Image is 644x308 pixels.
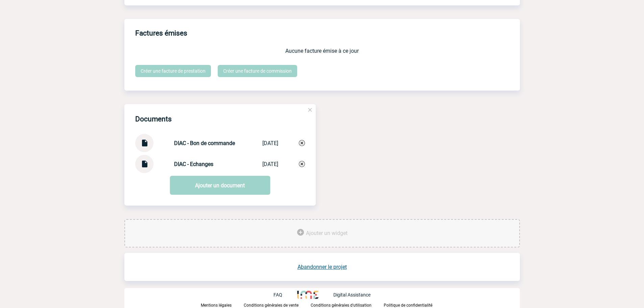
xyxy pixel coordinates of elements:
a: FAQ [273,291,297,298]
div: Ajouter des outils d'aide à la gestion de votre événement [124,219,520,247]
h4: Documents [135,115,172,123]
p: Digital Assistance [333,292,371,298]
p: Aucune facture émise à ce jour [135,48,509,54]
div: [DATE] [262,140,278,146]
img: http://www.idealmeetingsevents.fr/ [297,291,318,299]
a: Conditions générales d'utilisation [311,302,384,308]
p: Mentions légales [201,303,232,308]
a: Mentions légales [201,302,244,308]
a: Abandonner le projet [297,264,347,270]
strong: DIAC - Echanges [174,161,213,167]
a: Créer une facture de prestation [135,65,211,77]
img: close.png [307,107,313,113]
a: Politique de confidentialité [384,302,443,308]
p: Politique de confidentialité [384,303,432,308]
p: Conditions générales d'utilisation [311,303,372,308]
a: Ajouter un document [170,176,270,195]
div: [DATE] [262,161,278,167]
a: Créer une facture de commission [218,65,297,77]
span: Ajouter un widget [306,230,348,236]
strong: DIAC - Bon de commande [174,140,235,146]
h3: Factures émises [135,24,520,42]
p: Conditions générales de vente [244,303,299,308]
a: Conditions générales de vente [244,302,311,308]
img: Supprimer [299,140,305,146]
img: Supprimer [299,161,305,167]
p: FAQ [273,292,282,298]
